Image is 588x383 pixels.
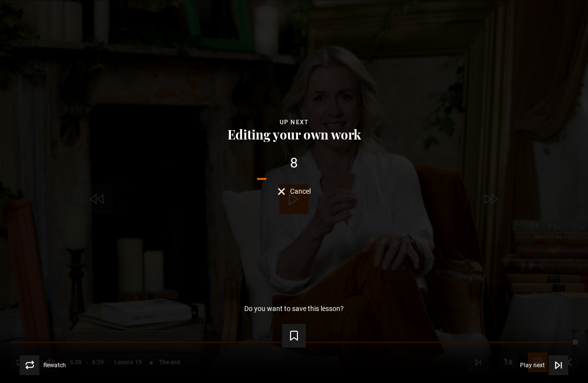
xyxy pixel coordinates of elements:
span: Play next [520,362,545,368]
p: Do you want to save this lesson? [244,305,344,312]
div: Up next [16,117,572,127]
button: Editing your own work [225,128,364,141]
span: Cancel [290,188,311,195]
button: Play next [520,355,568,375]
span: Rewatch [43,362,66,368]
button: Rewatch [20,355,66,375]
button: Cancel [278,188,311,195]
div: 8 [16,156,572,170]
